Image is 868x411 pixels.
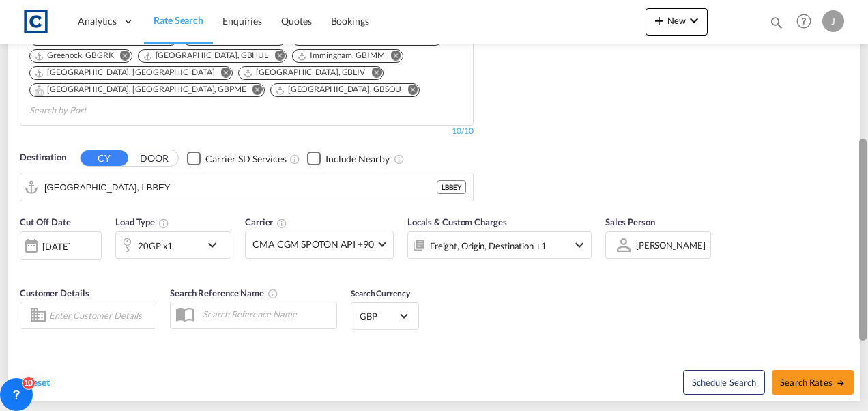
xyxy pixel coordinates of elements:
span: Help [792,10,815,33]
button: icon-plus 400-fgNewicon-chevron-down [646,8,708,36]
div: J [822,10,844,32]
div: Include Nearby [325,152,390,166]
div: Liverpool, GBLIV [243,67,365,79]
span: Destination [20,151,66,165]
md-icon: icon-chevron-down [686,12,702,29]
button: Remove [212,67,232,81]
div: icon-refreshReset [14,375,50,391]
div: icon-magnify [769,15,784,36]
button: DOOR [130,151,178,167]
button: Remove [111,50,132,63]
md-checkbox: Checkbox No Ink [307,151,390,165]
md-checkbox: Checkbox No Ink [187,151,287,165]
input: Chips input. [29,100,159,122]
span: Enquiries [222,15,262,27]
md-icon: icon-arrow-right [836,378,845,388]
md-icon: icon-information-outline [158,218,169,229]
div: Press delete to remove this chip. [34,50,117,61]
button: Remove [362,67,383,81]
md-select: Select Currency: £ GBPUnited Kingdom Pound [358,306,411,326]
md-icon: The selected Trucker/Carrierwill be displayed in the rate results If the rates are from another f... [276,218,287,229]
md-icon: icon-chevron-down [204,237,227,253]
div: Carrier SD Services [205,152,287,166]
button: Remove [382,50,403,63]
div: [DATE] [20,231,102,260]
span: Search Reference Name [170,287,278,298]
button: Remove [399,84,419,98]
div: Press delete to remove this chip. [297,50,387,61]
span: GBP [360,310,398,322]
div: Press delete to remove this chip. [275,84,405,96]
div: LBBEY [437,180,466,194]
md-icon: Unchecked: Ignores neighbouring ports when fetching rates.Checked : Includes neighbouring ports w... [394,154,405,165]
div: Press delete to remove this chip. [143,50,272,61]
div: 20GP x1icon-chevron-down [115,231,231,259]
div: Freight Origin Destination Factory Stuffing [430,236,547,255]
button: Search Ratesicon-arrow-right [772,370,854,395]
md-chips-wrap: Chips container. Use arrow keys to select chips. [27,28,466,122]
span: Search Rates [780,377,845,388]
span: Search Currency [351,288,410,298]
md-select: Sales Person: Jay Paisley [635,235,707,255]
div: [PERSON_NAME] [636,240,706,251]
div: Greenock, GBGRK [34,50,114,61]
div: Help [792,10,822,34]
div: Press delete to remove this chip. [243,67,368,79]
button: CY [81,150,128,166]
span: Reset [27,376,50,388]
div: Press delete to remove this chip. [34,67,217,79]
div: 20GP x1 [138,236,173,255]
span: Quotes [281,15,311,27]
div: [DATE] [42,240,70,253]
div: Press delete to remove this chip. [34,84,249,96]
md-icon: Your search will be saved by the below given name [267,288,278,299]
span: Carrier [245,216,287,227]
div: London Gateway Port, GBLGP [34,67,214,79]
input: Enter Customer Details [49,305,151,326]
md-icon: Unchecked: Search for CY (Container Yard) services for all selected carriers.Checked : Search for... [289,154,300,165]
button: Remove [265,50,286,63]
md-datepicker: Select [20,258,30,277]
div: Portsmouth, HAM, GBPME [34,84,246,96]
span: Sales Person [605,216,655,227]
span: Load Type [115,216,169,227]
span: Customer Details [20,287,89,298]
span: Cut Off Date [20,216,71,227]
span: Analytics [78,14,117,28]
div: Immingham, GBIMM [297,50,384,61]
img: 1fdb9190129311efbfaf67cbb4249bed.jpeg [20,6,51,37]
span: Bookings [331,15,369,27]
button: Note: By default Schedule search will only considerorigin ports, destination ports and cut off da... [683,370,765,395]
md-icon: icon-chevron-down [571,237,588,253]
span: New [651,15,702,26]
md-input-container: Beirut, LBBEY [20,173,473,201]
div: Freight Origin Destination Factory Stuffingicon-chevron-down [407,231,592,259]
span: Locals & Custom Charges [407,216,507,227]
input: Search by Port [44,177,437,197]
div: 10/10 [452,126,474,137]
input: Search Reference Name [196,304,336,324]
md-icon: icon-plus 400-fg [651,12,667,29]
md-icon: icon-magnify [769,15,784,30]
div: Hull, GBHUL [143,50,269,61]
md-icon: icon-refresh [14,377,27,389]
span: Rate Search [154,14,203,26]
button: Remove [244,84,264,98]
span: CMA CGM SPOTON API +90 [252,238,374,251]
div: Southampton, GBSOU [275,84,402,96]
